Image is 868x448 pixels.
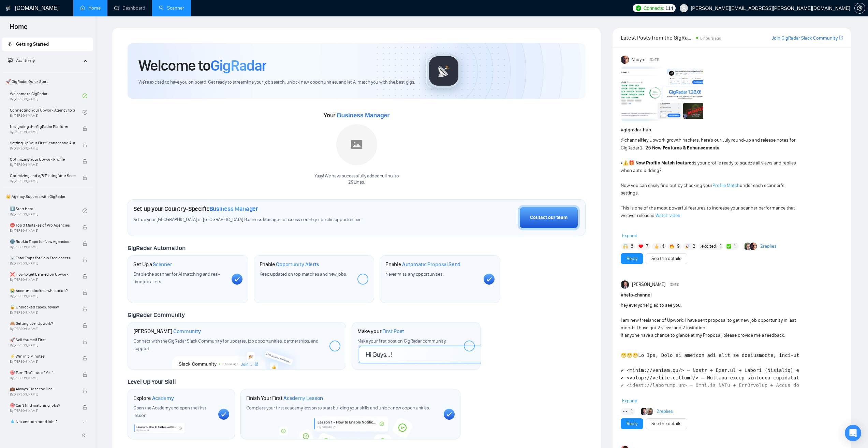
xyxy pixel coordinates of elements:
span: lock [83,126,87,131]
span: Business Manager [337,112,389,119]
a: 2replies [657,408,673,415]
span: GigRadar Community [128,311,185,319]
img: logo [6,3,11,14]
span: 1 [631,408,632,415]
span: Never miss any opportunities. [385,271,443,277]
span: Academy [8,58,35,63]
h1: Welcome to [138,56,266,75]
span: [DATE] [670,281,679,288]
span: By [PERSON_NAME] [10,343,75,347]
span: 9 [677,243,680,250]
img: Juan Peredo [621,280,630,289]
span: Opportunity Alerts [276,261,319,268]
button: setting [854,3,865,14]
span: lock [83,241,87,246]
span: Keep updated on top matches and new jobs. [260,271,347,277]
p: 29Lines . [314,179,399,186]
span: 1 [734,243,736,250]
span: ⛔ Top 3 Mistakes of Pro Agencies [10,222,75,229]
span: lock [83,175,87,180]
span: 🚀 GigRadar Quick Start [3,75,92,88]
span: Community [173,328,201,335]
span: fund-projection-screen [8,58,13,63]
a: See the details [651,255,681,262]
span: lock [83,356,87,361]
span: Scanner [153,261,172,268]
span: lock [83,372,87,377]
span: By [PERSON_NAME] [10,245,75,249]
h1: Explore [133,395,174,402]
span: 😭 Account blocked: what to do? [10,287,75,294]
span: By [PERSON_NAME] [10,229,75,233]
h1: Finish Your First [246,395,323,402]
h1: Set up your Country-Specific [133,205,258,213]
span: GigRadar Automation [128,244,185,252]
span: 💧 Not enough good jobs? [10,418,75,425]
span: rocket [8,42,13,46]
span: 114 [665,4,673,12]
a: dashboardDashboard [114,5,145,11]
span: check-circle [83,208,87,213]
span: By [PERSON_NAME] [10,179,75,183]
span: check-circle [83,110,87,115]
button: Reply [621,253,643,264]
span: Open the Academy and open the first lesson. [133,405,206,418]
span: Complete your first academy lesson to start building your skills and unlock new opportunities. [246,405,430,411]
a: Join GigRadar Slack Community [772,34,838,42]
h1: Make your [357,328,404,335]
span: [DATE] [650,57,659,63]
span: Academy [16,58,35,63]
img: academy-bg.png [274,416,428,439]
span: lock [83,389,87,393]
div: Yaay! We have successfully added null null to [314,173,399,186]
span: Set up your [GEOGRAPHIC_DATA] or [GEOGRAPHIC_DATA] Business Manager to access country-specific op... [133,217,401,223]
img: Alex B [745,243,752,250]
span: 🎁 [629,160,634,166]
span: Enable the scanner for AI matching and real-time job alerts. [133,271,220,285]
code: 1.26 [639,145,651,150]
button: Reply [621,418,643,429]
img: upwork-logo.png [636,5,641,11]
span: 👑 Agency Success with GigRadar [3,190,92,203]
a: See the details [651,420,681,428]
span: Navigating the GigRadar Platform [10,123,75,130]
h1: Enable [385,261,460,268]
img: gigradar-logo.png [427,54,461,88]
a: 2replies [760,243,777,250]
img: slackcommunity-bg.png [172,338,303,370]
span: 🚀 Sell Yourself First [10,336,75,343]
a: Welcome to GigRadarBy[PERSON_NAME] [10,88,83,103]
button: Contact our team [518,205,580,230]
span: Getting Started [16,41,49,47]
img: 👍 [654,244,659,249]
span: GigRadar [210,56,266,75]
h1: # help-channel [621,291,843,299]
div: Open Intercom Messenger [845,425,861,441]
span: check-circle [83,93,87,98]
a: Watch video! [656,213,681,218]
div: Contact our team [530,214,568,221]
span: Expand [622,233,637,239]
img: ❤️ [638,244,643,249]
span: Academy [152,395,174,402]
span: 🙈 Getting over Upwork? [10,320,75,327]
span: [PERSON_NAME] [632,281,665,288]
a: Reply [627,255,637,262]
span: By [PERSON_NAME] [10,278,75,282]
span: By [PERSON_NAME] [10,376,75,380]
h1: Enable [260,261,320,268]
a: export [839,34,843,41]
span: 5 hours ago [700,36,721,41]
a: searchScanner [159,5,184,11]
span: double-left [81,432,88,439]
h1: [PERSON_NAME] [133,328,201,335]
span: :excited: [700,243,717,250]
span: 2 [693,243,695,250]
span: Setting Up Your First Scanner and Auto-Bidder [10,140,75,146]
button: See the details [646,418,687,429]
a: 1️⃣ Start HereBy[PERSON_NAME] [10,203,83,218]
img: Juan Peredo [641,408,648,415]
span: Level Up Your Skill [128,378,176,386]
li: Getting Started [2,38,93,51]
span: ❌ How to get banned on Upwork [10,271,75,278]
